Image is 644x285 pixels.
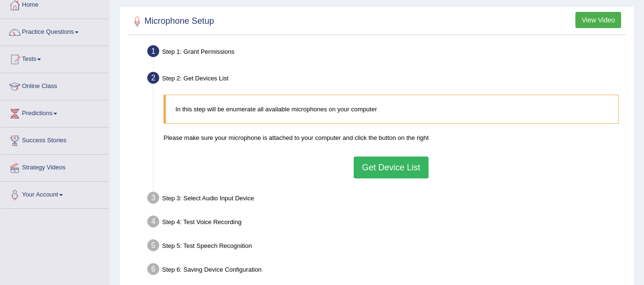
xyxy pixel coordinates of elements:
[164,133,619,142] p: Please make sure your microphone is attached to your computer and click the button on the right
[0,128,109,151] a: Success Stories
[0,155,109,178] a: Strategy Videos
[143,236,630,257] div: Step 5: Test Speech Recognition
[164,95,619,124] blockquote: In this step will be enumerate all available microphones on your computer
[143,69,630,90] div: Step 2: Get Devices List
[143,189,630,210] div: Step 3: Select Audio Input Device
[0,19,109,43] a: Practice Questions
[0,100,109,124] a: Predictions
[575,12,621,28] button: View Video
[143,213,630,234] div: Step 4: Test Voice Recording
[143,42,630,63] div: Step 1: Grant Permissions
[0,182,109,206] a: Your Account
[354,157,428,178] button: Get Device List
[0,46,109,70] a: Tests
[0,73,109,97] a: Online Class
[143,260,630,281] div: Step 6: Saving Device Configuration
[130,14,214,29] h2: Microphone Setup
